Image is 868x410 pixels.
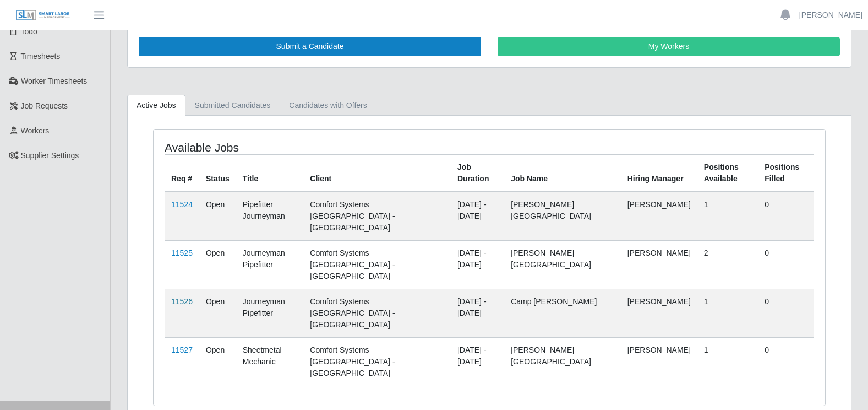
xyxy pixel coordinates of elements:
[165,154,199,192] th: Req #
[621,192,697,241] td: [PERSON_NAME]
[171,200,193,209] a: 11524
[236,154,304,192] th: Title
[236,337,304,386] td: Sheetmetal Mechanic
[199,337,236,386] td: Open
[758,240,814,289] td: 0
[21,151,79,160] span: Supplier Settings
[758,192,814,241] td: 0
[621,337,697,386] td: [PERSON_NAME]
[621,240,697,289] td: [PERSON_NAME]
[199,289,236,337] td: Open
[236,240,304,289] td: Journeyman Pipefitter
[697,240,758,289] td: 2
[303,289,451,337] td: Comfort Systems [GEOGRAPHIC_DATA] - [GEOGRAPHIC_DATA]
[504,337,621,386] td: [PERSON_NAME][GEOGRAPHIC_DATA]
[139,37,481,56] a: Submit a Candidate
[799,9,862,21] a: [PERSON_NAME]
[185,95,280,116] a: Submitted Candidates
[21,126,50,135] span: Workers
[451,337,504,386] td: [DATE] - [DATE]
[498,37,840,56] a: My Workers
[758,337,814,386] td: 0
[21,101,68,110] span: Job Requests
[236,289,304,337] td: Journeyman Pipefitter
[236,192,304,241] td: Pipefitter Journeyman
[199,154,236,192] th: Status
[697,192,758,241] td: 1
[171,297,193,306] a: 11526
[21,77,87,85] span: Worker Timesheets
[127,95,185,116] a: Active Jobs
[451,154,504,192] th: Job Duration
[697,289,758,337] td: 1
[280,95,376,116] a: Candidates with Offers
[171,346,193,354] a: 11527
[303,192,451,241] td: Comfort Systems [GEOGRAPHIC_DATA] - [GEOGRAPHIC_DATA]
[199,240,236,289] td: Open
[758,154,814,192] th: Positions Filled
[15,9,70,21] img: SLM Logo
[303,240,451,289] td: Comfort Systems [GEOGRAPHIC_DATA] - [GEOGRAPHIC_DATA]
[504,192,621,241] td: [PERSON_NAME][GEOGRAPHIC_DATA]
[303,337,451,386] td: Comfort Systems [GEOGRAPHIC_DATA] - [GEOGRAPHIC_DATA]
[21,52,61,61] span: Timesheets
[171,249,193,257] a: 11525
[621,154,697,192] th: Hiring Manager
[451,240,504,289] td: [DATE] - [DATE]
[621,289,697,337] td: [PERSON_NAME]
[697,154,758,192] th: Positions Available
[165,141,425,154] h4: Available Jobs
[303,154,451,192] th: Client
[504,154,621,192] th: Job Name
[199,192,236,241] td: Open
[21,27,37,36] span: Todo
[451,192,504,241] td: [DATE] - [DATE]
[758,289,814,337] td: 0
[504,240,621,289] td: [PERSON_NAME][GEOGRAPHIC_DATA]
[451,289,504,337] td: [DATE] - [DATE]
[697,337,758,386] td: 1
[504,289,621,337] td: Camp [PERSON_NAME]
